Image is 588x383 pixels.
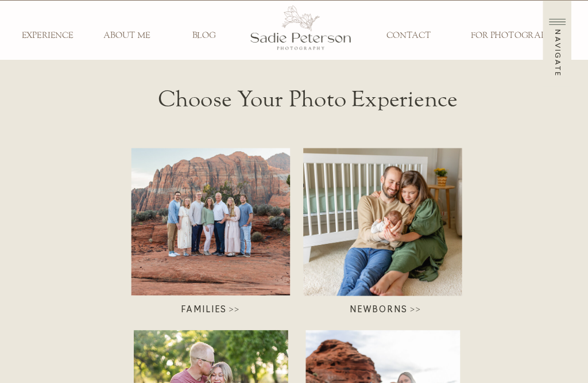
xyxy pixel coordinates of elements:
[326,304,444,315] a: Newborns >>
[464,30,574,41] a: FOR PHOTOGRAPHERS
[152,304,270,315] a: Families >>
[144,87,471,109] h2: Choose Your Photo Experience
[552,29,562,67] div: navigate
[172,30,237,41] a: BLOG
[15,30,80,41] a: EXPERIENCE
[376,30,441,41] a: CONTACT
[95,30,160,41] a: ABOUT ME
